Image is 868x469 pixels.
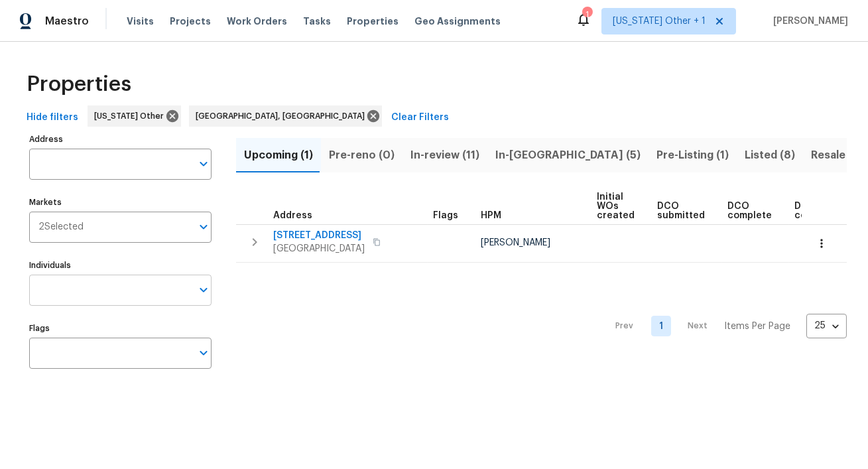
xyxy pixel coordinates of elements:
span: Pre-reno (0) [329,146,395,165]
div: [US_STATE] Other [88,105,181,127]
button: Hide filters [21,105,84,130]
label: Markets [29,198,212,206]
button: Open [194,218,213,236]
span: Address [273,211,312,220]
span: [GEOGRAPHIC_DATA], [GEOGRAPHIC_DATA] [196,109,370,123]
span: HPM [481,211,501,220]
span: Listed (8) [745,146,795,165]
span: Properties [347,15,399,28]
p: Items Per Page [724,320,790,333]
div: 25 [806,308,847,343]
span: Hide filters [27,109,78,126]
span: D0W complete [794,202,839,220]
span: Clear Filters [391,109,449,126]
span: Projects [170,15,211,28]
label: Flags [29,324,212,332]
button: Open [194,281,213,299]
span: Geo Assignments [414,15,501,28]
span: 2 Selected [38,222,84,233]
nav: Pagination Navigation [603,271,847,382]
span: [PERSON_NAME] [481,238,550,247]
span: DCO complete [727,202,772,220]
label: Individuals [29,261,212,269]
span: Flags [433,211,458,220]
span: Initial WOs created [597,192,635,220]
span: In-review (11) [410,146,479,165]
span: [US_STATE] Other + 1 [613,15,706,28]
button: Open [194,155,213,173]
span: Properties [27,78,131,91]
div: [GEOGRAPHIC_DATA], [GEOGRAPHIC_DATA] [189,105,382,127]
span: Maestro [45,15,89,28]
span: In-[GEOGRAPHIC_DATA] (5) [495,146,641,165]
span: DCO submitted [657,202,705,220]
a: Goto page 1 [651,316,671,336]
span: Work Orders [227,15,287,28]
label: Address [29,135,212,143]
span: [US_STATE] Other [94,109,169,123]
span: [GEOGRAPHIC_DATA] [273,242,365,255]
span: Tasks [303,17,331,26]
span: Visits [127,15,154,28]
span: [STREET_ADDRESS] [273,229,365,242]
button: Open [194,344,213,362]
span: Pre-Listing (1) [656,146,729,165]
span: [PERSON_NAME] [768,15,848,28]
div: 1 [582,8,591,21]
span: Resale (8) [811,146,863,165]
button: Clear Filters [386,105,454,130]
span: Upcoming (1) [244,146,313,165]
